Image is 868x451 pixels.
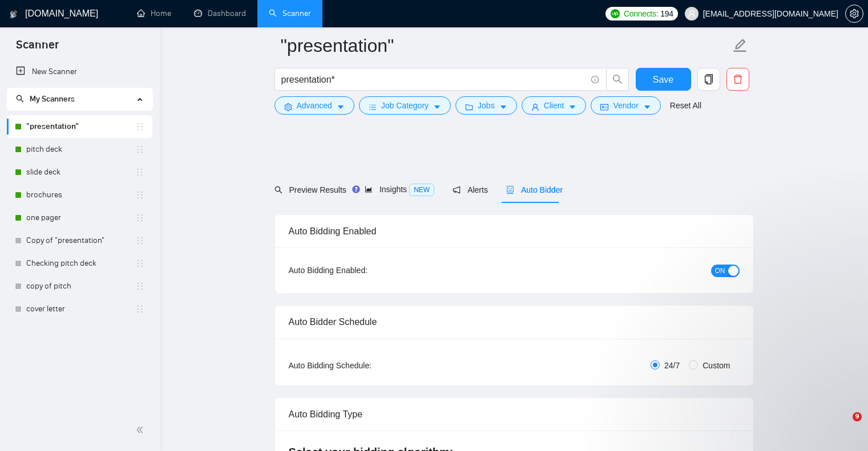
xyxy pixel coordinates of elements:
a: setting [845,9,863,18]
a: New Scanner [16,60,143,83]
button: search [606,68,629,91]
img: logo [10,5,18,23]
span: caret-down [568,103,576,111]
span: holder [135,190,144,200]
a: homeHome [137,9,171,18]
button: delete [726,68,749,91]
li: Copy of "presentation" [7,229,152,252]
div: Auto Bidding Enabled [289,215,740,247]
span: Connects: [624,7,658,20]
li: New Scanner [7,60,152,83]
li: slide deck [7,161,152,184]
span: Advanced [297,99,332,112]
a: dashboardDashboard [194,9,246,18]
span: double-left [136,424,147,436]
iframe: Intercom live chat [829,412,857,440]
div: Tooltip anchor [351,184,361,194]
a: "presentation" [26,115,135,138]
button: barsJob Categorycaret-down [359,96,451,115]
span: area-chart [365,185,373,193]
span: My Scanners [16,94,75,104]
span: Client [544,99,564,112]
a: slide deck [26,161,135,184]
span: idcard [600,103,608,111]
li: brochures [7,184,152,206]
span: notification [453,186,461,194]
iframe: Intercom notifications сообщение [640,340,868,420]
div: Auto Bidder Schedule [289,306,740,338]
a: Copy of "presentation" [26,229,135,252]
a: copy of pitch [26,275,135,298]
button: copy [697,68,720,91]
span: My Scanners [30,94,75,104]
span: Jobs [478,99,495,112]
li: "presentation" [7,115,152,138]
button: settingAdvancedcaret-down [274,96,354,115]
span: holder [135,304,144,314]
span: info-circle [591,76,599,83]
span: search [16,95,24,103]
span: copy [698,74,720,84]
a: searchScanner [269,9,311,18]
span: folder [465,103,473,111]
span: bars [369,103,377,111]
span: Vendor [613,99,638,112]
span: Insights [365,185,434,194]
a: Reset All [670,99,701,112]
a: one pager [26,206,135,229]
span: edit [733,38,748,53]
a: pitch deck [26,138,135,161]
img: upwork-logo.png [611,9,620,18]
a: Checking pitch deck [26,252,135,275]
span: caret-down [643,103,651,111]
span: holder [135,259,144,268]
span: Scanner [7,36,68,60]
span: delete [727,74,749,84]
span: caret-down [499,103,507,111]
span: holder [135,145,144,154]
button: setting [845,5,863,23]
span: Auto Bidder [506,185,563,194]
span: robot [506,186,514,194]
span: Alerts [453,185,488,194]
span: holder [135,122,144,131]
button: Save [636,68,691,91]
span: caret-down [337,103,345,111]
div: Auto Bidding Type [289,398,740,430]
button: folderJobscaret-down [455,96,517,115]
span: holder [135,236,144,245]
li: one pager [7,206,152,229]
li: copy of pitch [7,275,152,298]
span: 194 [660,7,673,20]
span: Save [653,72,673,87]
span: Job Category [381,99,429,112]
button: idcardVendorcaret-down [591,96,660,115]
span: search [607,74,628,84]
span: setting [846,9,863,18]
span: setting [284,103,292,111]
span: user [531,103,539,111]
span: NEW [409,184,434,196]
button: userClientcaret-down [522,96,587,115]
div: Auto Bidding Enabled: [289,264,439,277]
span: holder [135,168,144,177]
span: search [274,186,282,194]
span: Preview Results [274,185,346,194]
span: caret-down [433,103,441,111]
a: cover letter [26,298,135,320]
li: pitch deck [7,138,152,161]
li: Checking pitch deck [7,252,152,275]
span: holder [135,213,144,222]
span: user [688,10,696,18]
input: Scanner name... [281,31,730,60]
li: cover letter [7,298,152,320]
span: 9 [853,412,862,421]
span: ON [715,265,725,277]
a: brochures [26,184,135,206]
input: Search Freelance Jobs... [281,72,586,87]
span: holder [135,282,144,291]
div: Auto Bidding Schedule: [289,359,439,372]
